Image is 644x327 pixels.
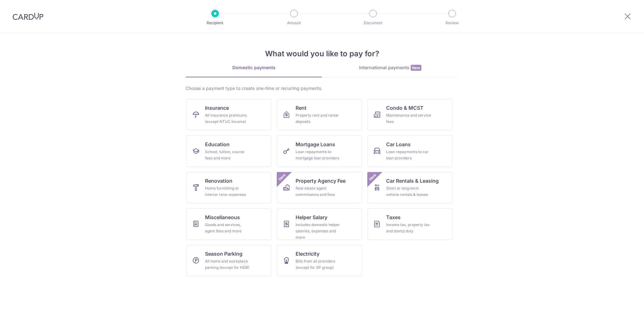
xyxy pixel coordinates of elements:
div: Short or long‑term vehicle rentals & leases [386,185,431,198]
div: Loan repayments to car loan providers [386,149,431,161]
div: Property rent and rental deposits [296,112,341,125]
span: Insurance [205,104,229,112]
a: Car LoansLoan repayments to car loan providers [367,136,453,167]
span: Helper Salary [296,213,327,221]
h4: What would you like to pay for? [186,48,458,59]
div: Includes domestic helper salaries, expenses and more [296,222,341,241]
span: Condo & MCST [386,104,424,112]
div: Real estate agent commissions and fees [296,185,341,198]
span: Electricity [296,250,319,258]
div: All insurance premiums (except NTUC Income) [205,112,250,125]
span: Car Loans [386,141,411,148]
a: Condo & MCSTMaintenance and service fees [367,99,453,130]
div: Goods and services, agent fees and more [205,222,250,234]
span: Mortgage Loans [296,141,335,148]
span: New [411,65,421,71]
a: InsuranceAll insurance premiums (except NTUC Income) [186,99,272,130]
div: All home and workplace parking (except for HDB) [205,258,250,271]
a: ElectricityBills from all providers (except for SP group) [277,245,362,276]
a: Helper SalaryIncludes domestic helper salaries, expenses and more [277,208,362,240]
a: RentProperty rent and rental deposits [277,99,362,130]
div: International payments [322,64,458,71]
a: Season ParkingAll home and workplace parking (except for HDB) [186,245,272,276]
div: Loan repayments to mortgage loan providers [296,149,341,161]
a: Property Agency FeeReal estate agent commissions and feesNew [277,172,362,203]
a: RenovationHome furnishing or interior reno-expenses [186,172,272,203]
div: Income tax, property tax and stamp duty [386,222,431,234]
span: Rent [296,104,307,112]
span: Property Agency Fee [296,177,346,185]
a: TaxesIncome tax, property tax and stamp duty [367,208,453,240]
a: MiscellaneousGoods and services, agent fees and more [186,208,272,240]
div: Domestic payments [186,64,322,71]
span: Season Parking [205,250,242,258]
span: New [277,172,287,182]
div: Bills from all providers (except for SP group) [296,258,341,271]
a: Car Rentals & LeasingShort or long‑term vehicle rentals & leasesNew [367,172,453,203]
div: School, tuition, course fees and more [205,149,250,161]
p: Amount [271,20,317,26]
iframe: Opens a widget where you can find more information [603,308,638,324]
span: New [368,172,378,182]
div: Home furnishing or interior reno-expenses [205,185,250,198]
span: Car Rentals & Leasing [386,177,439,185]
span: Renovation [205,177,232,185]
span: Education [205,141,230,148]
span: Taxes [386,213,401,221]
span: Miscellaneous [205,213,240,221]
img: CardUp [13,13,43,20]
p: Review [429,20,475,26]
p: Document [350,20,396,26]
div: Maintenance and service fees [386,112,431,125]
a: EducationSchool, tuition, course fees and more [186,136,272,167]
p: Recipient [192,20,238,26]
div: Choose a payment type to create one-time or recurring payments. [186,85,458,91]
a: Mortgage LoansLoan repayments to mortgage loan providers [277,136,362,167]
